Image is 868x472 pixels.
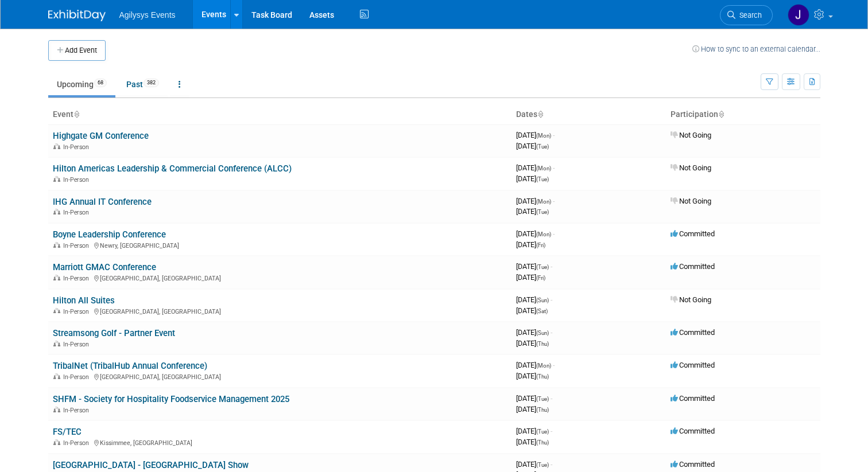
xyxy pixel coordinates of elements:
[551,262,552,271] span: -
[63,308,92,315] span: In-Person
[53,427,82,437] a: FS/TEC
[48,40,106,61] button: Add Event
[511,105,666,124] th: Dates
[53,372,507,381] div: [GEOGRAPHIC_DATA], [GEOGRAPHIC_DATA]
[671,460,715,469] span: Committed
[718,110,724,119] a: Sort by Participation Type
[53,394,289,404] a: SHFM - Society for Hospitality Foodservice Management 2025
[53,438,507,447] div: Kissimmee, [GEOGRAPHIC_DATA]
[537,110,543,119] a: Sort by Start Date
[553,361,555,369] span: -
[73,110,79,119] a: Sort by Event Name
[516,229,555,238] span: [DATE]
[536,373,549,380] span: (Thu)
[53,407,60,412] img: In-Person Event
[63,176,92,184] span: In-Person
[53,460,249,470] a: [GEOGRAPHIC_DATA] - [GEOGRAPHIC_DATA] Show
[666,105,820,124] th: Participation
[53,273,507,282] div: [GEOGRAPHIC_DATA], [GEOGRAPHIC_DATA]
[53,163,292,174] a: Hilton Americas Leadership & Commercial Conference (ALCC)
[536,264,549,270] span: (Tue)
[671,197,711,205] span: Not Going
[536,362,551,369] span: (Mon)
[516,339,549,348] span: [DATE]
[536,143,549,150] span: (Tue)
[53,341,60,346] img: In-Person Event
[536,209,549,215] span: (Tue)
[551,460,552,469] span: -
[53,242,60,248] img: In-Person Event
[48,10,106,21] img: ExhibitDay
[516,295,552,304] span: [DATE]
[671,394,715,403] span: Committed
[671,262,715,271] span: Committed
[516,328,552,337] span: [DATE]
[536,407,549,413] span: (Thu)
[735,11,762,19] span: Search
[516,427,552,435] span: [DATE]
[53,439,60,445] img: In-Person Event
[536,165,551,171] span: (Mon)
[536,341,549,347] span: (Thu)
[53,131,149,141] a: Highgate GM Conference
[551,394,552,403] span: -
[53,209,60,214] img: In-Person Event
[63,242,92,249] span: In-Person
[671,131,711,139] span: Not Going
[53,176,60,182] img: In-Person Event
[516,372,549,380] span: [DATE]
[551,328,552,337] span: -
[536,308,548,314] span: (Sat)
[692,45,820,53] a: How to sync to an external calendar...
[516,142,549,150] span: [DATE]
[516,174,549,183] span: [DATE]
[516,163,555,172] span: [DATE]
[788,4,809,26] img: Justin Oram
[48,73,115,95] a: Upcoming68
[720,5,773,25] a: Search
[536,396,549,402] span: (Tue)
[553,197,555,205] span: -
[53,143,60,149] img: In-Person Event
[48,105,511,124] th: Event
[553,229,555,238] span: -
[53,373,60,379] img: In-Person Event
[516,438,549,446] span: [DATE]
[536,198,551,205] span: (Mon)
[553,131,555,139] span: -
[53,262,156,272] a: Marriott GMAC Conference
[671,361,715,369] span: Committed
[63,439,92,447] span: In-Person
[671,328,715,337] span: Committed
[536,462,549,468] span: (Tue)
[553,163,555,172] span: -
[53,295,115,306] a: Hilton All Suites
[516,405,549,414] span: [DATE]
[144,79,159,87] span: 382
[551,427,552,435] span: -
[63,407,92,414] span: In-Person
[516,197,555,205] span: [DATE]
[53,328,175,338] a: Streamsong Golf - Partner Event
[671,163,711,172] span: Not Going
[94,79,107,87] span: 68
[516,240,545,249] span: [DATE]
[53,308,60,314] img: In-Person Event
[63,275,92,282] span: In-Person
[536,231,551,237] span: (Mon)
[671,427,715,435] span: Committed
[118,73,168,95] a: Past382
[551,295,552,304] span: -
[516,306,548,315] span: [DATE]
[516,273,545,282] span: [DATE]
[63,143,92,151] span: In-Person
[671,295,711,304] span: Not Going
[536,176,549,182] span: (Tue)
[536,297,549,303] span: (Sun)
[63,373,92,381] span: In-Person
[63,341,92,348] span: In-Person
[63,209,92,216] span: In-Person
[53,306,507,315] div: [GEOGRAPHIC_DATA], [GEOGRAPHIC_DATA]
[536,428,549,435] span: (Tue)
[516,131,555,139] span: [DATE]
